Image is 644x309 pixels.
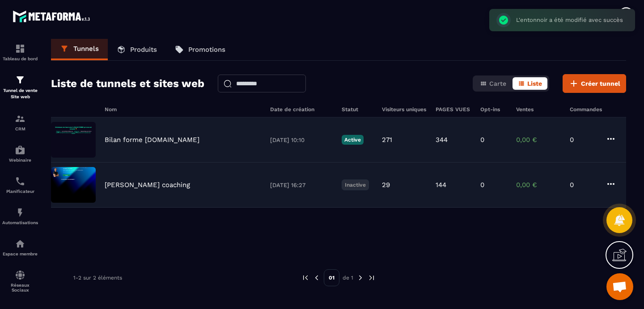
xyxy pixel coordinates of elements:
[343,274,353,281] p: de 1
[188,46,225,54] p: Promotions
[480,136,484,144] p: 0
[368,274,376,282] img: next
[15,207,25,218] img: automations
[480,181,484,189] p: 0
[2,263,38,299] a: social-networksocial-networkRéseaux Sociaux
[105,181,190,189] p: [PERSON_NAME] coaching
[301,274,309,282] img: prev
[436,106,471,113] h6: PAGES VUES
[516,181,561,189] p: 0,00 €
[108,39,166,60] a: Produits
[480,106,507,113] h6: Opt-ins
[13,8,93,25] img: logo
[382,136,392,144] p: 271
[356,274,364,282] img: next
[563,74,626,93] button: Créer tunnel
[15,145,25,155] img: automations
[516,136,561,144] p: 0,00 €
[2,158,38,163] p: Webinaire
[15,75,25,85] img: formation
[382,106,427,113] h6: Visiteurs uniques
[2,232,38,263] a: automationsautomationsEspace membre
[105,106,261,113] h6: Nom
[475,77,512,90] button: Carte
[270,106,333,113] h6: Date de création
[342,135,364,145] p: Active
[342,106,373,113] h6: Statut
[51,167,96,203] img: image
[2,200,38,232] a: automationsautomationsAutomatisations
[15,43,25,54] img: formation
[2,107,38,138] a: formationformationCRM
[436,136,448,144] p: 344
[606,273,633,300] div: Ouvrir le chat
[73,45,99,53] p: Tunnels
[15,270,25,280] img: social-network
[2,37,38,68] a: formationformationTableau de bord
[2,56,38,61] p: Tableau de bord
[2,169,38,200] a: schedulerschedulerPlanificateur
[2,88,38,100] p: Tunnel de vente Site web
[2,126,38,131] p: CRM
[2,220,38,225] p: Automatisations
[313,274,321,282] img: prev
[382,181,390,189] p: 29
[130,46,157,54] p: Produits
[2,251,38,256] p: Espace membre
[324,269,339,286] p: 01
[570,181,597,189] p: 0
[570,136,597,144] p: 0
[51,75,204,92] h2: Liste de tunnels et sites web
[2,138,38,169] a: automationsautomationsWebinaire
[270,137,333,143] p: [DATE] 10:10
[15,238,25,249] img: automations
[51,122,96,158] img: image
[527,80,542,87] span: Liste
[15,113,25,124] img: formation
[581,79,620,88] span: Créer tunnel
[51,39,108,60] a: Tunnels
[342,180,369,190] p: Inactive
[73,275,122,281] p: 1-2 sur 2 éléments
[2,283,38,292] p: Réseaux Sociaux
[570,106,602,113] h6: Commandes
[2,189,38,194] p: Planificateur
[15,176,25,187] img: scheduler
[2,68,38,107] a: formationformationTunnel de vente Site web
[166,39,234,60] a: Promotions
[436,181,446,189] p: 144
[270,182,333,188] p: [DATE] 16:27
[516,106,561,113] h6: Ventes
[105,136,199,144] p: Bilan forme [DOMAIN_NAME]
[489,80,506,87] span: Carte
[513,77,547,90] button: Liste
